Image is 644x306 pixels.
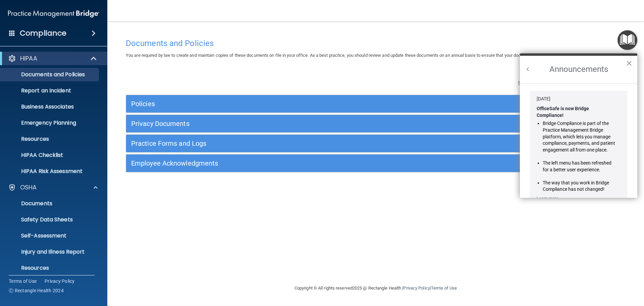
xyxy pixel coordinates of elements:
h2: Announcements [520,56,637,83]
p: Resources [4,265,96,271]
a: Privacy Policy [45,278,75,285]
a: Practice Forms and Logs [131,138,620,149]
h5: Policies [131,100,495,107]
h4: Documents and Policies [126,39,626,48]
a: Terms of Use [9,278,37,285]
h5: Practice Forms and Logs [131,140,495,147]
a: Terms of Use [431,286,457,291]
span: You are required by law to create and maintain copies of these documents on file in your office. ... [126,53,568,58]
li: The left menu has been refreshed for a better user experience. [543,160,615,173]
p: Documents and Policies [4,71,96,78]
p: Resources [4,136,96,142]
a: Policies [131,98,620,109]
li: Bridge Compliance is part of the Practice Management Bridge platform, which lets you manage compl... [543,120,615,153]
div: [DATE] [537,96,621,102]
p: Emergency Planning [4,120,96,126]
a: Learn more › [537,196,561,201]
span: Search Documents: [518,80,562,86]
p: Injury and Illness Report [4,249,96,255]
p: OSHA [20,183,37,191]
p: Report an Incident [4,87,96,94]
span: Ⓒ Rectangle Health 2024 [9,287,64,294]
button: Open Resource Center [618,30,637,50]
h5: Privacy Documents [131,120,495,127]
p: HIPAA [20,54,37,62]
div: Copyright © All rights reserved 2025 @ Rectangle Health | | [253,277,498,299]
p: HIPAA Checklist [4,152,96,159]
a: Employee Acknowledgments [131,158,620,169]
li: The way that you work in Bridge Compliance has not changed! [543,180,615,193]
p: Safety Data Sheets [4,216,96,223]
p: Self-Assessment [4,232,96,239]
p: HIPAA Risk Assessment [4,168,96,175]
div: Resource Center [520,53,637,198]
button: Close [626,58,632,69]
button: Back to Resource Center Home [525,66,531,73]
h4: Compliance [20,29,66,38]
a: HIPAA [8,54,97,62]
img: PMB logo [8,7,99,20]
h5: Employee Acknowledgments [131,160,495,167]
p: Documents [4,200,96,207]
p: Business Associates [4,103,96,110]
a: OSHA [8,183,98,191]
a: Privacy Policy [403,286,430,291]
strong: OfficeSafe is now Bridge Compliance! [537,106,590,118]
a: Privacy Documents [131,118,620,129]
